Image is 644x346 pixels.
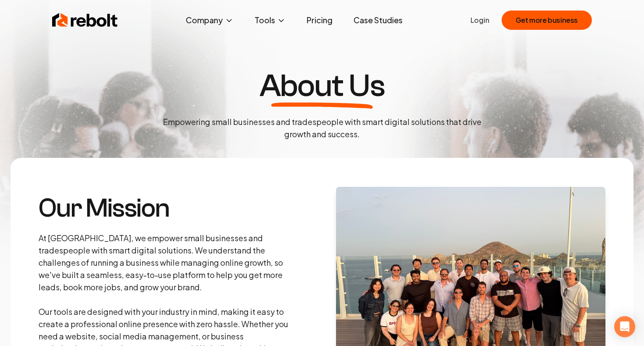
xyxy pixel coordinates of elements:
[179,11,241,29] button: Company
[52,11,118,29] img: Rebolt Logo
[471,15,489,25] a: Login
[300,11,340,29] a: Pricing
[259,70,385,102] h1: About Us
[502,11,592,30] button: Get more business
[39,195,291,221] h3: Our Mission
[347,11,410,29] a: Case Studies
[156,116,488,140] p: Empowering small businesses and tradespeople with smart digital solutions that drive growth and s...
[248,11,293,29] button: Tools
[614,316,635,337] div: Open Intercom Messenger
